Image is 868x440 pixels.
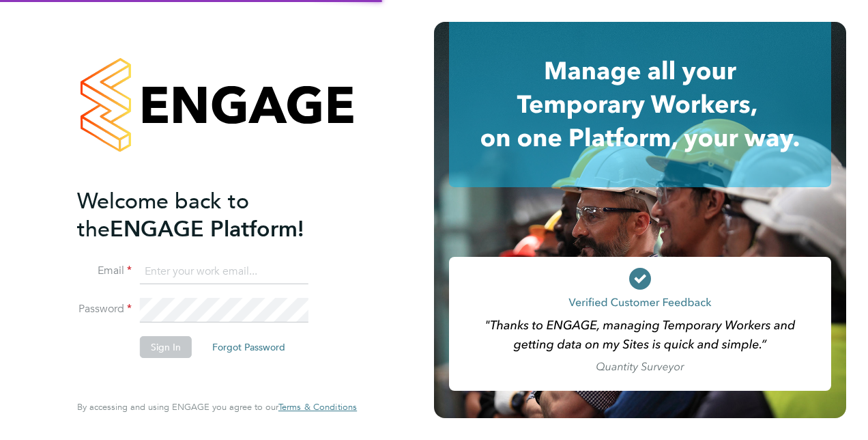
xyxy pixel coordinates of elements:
[140,336,192,358] button: Sign In
[278,402,357,413] a: Terms & Conditions
[77,401,357,413] span: By accessing and using ENGAGE you agree to our
[201,336,296,358] button: Forgot Password
[140,260,308,284] input: Enter your work email...
[77,302,132,316] label: Password
[77,188,249,243] span: Welcome back to the
[77,264,132,278] label: Email
[278,401,357,413] span: Terms & Conditions
[77,187,343,243] h2: ENGAGE Platform!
